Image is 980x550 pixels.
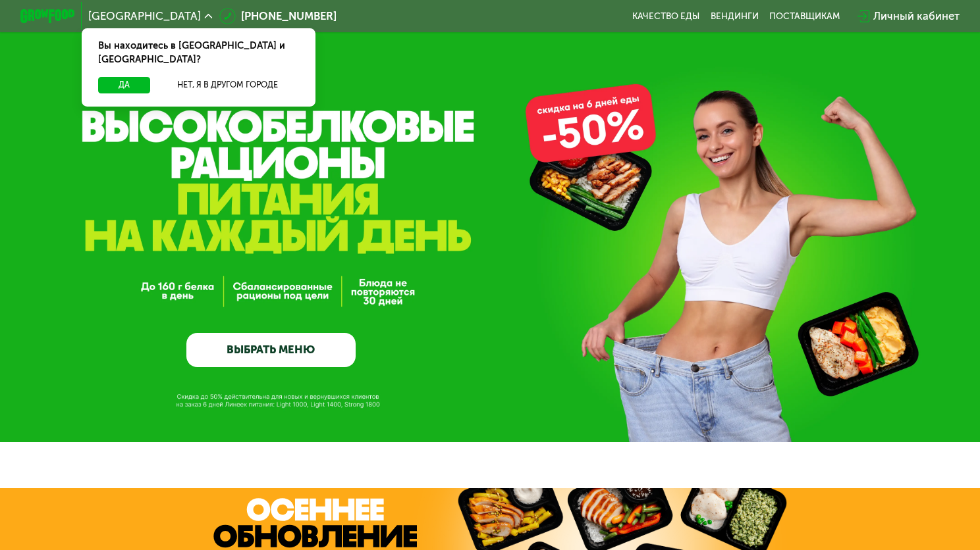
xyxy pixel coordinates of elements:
[156,77,300,93] button: Нет, я в другом городе
[88,11,201,22] span: [GEOGRAPHIC_DATA]
[769,11,840,22] div: поставщикам
[632,11,699,22] a: Качество еды
[711,11,759,22] a: Вендинги
[219,8,337,24] a: [PHONE_NUMBER]
[873,8,960,24] div: Личный кабинет
[98,77,151,93] button: Да
[82,28,315,77] div: Вы находитесь в [GEOGRAPHIC_DATA] и [GEOGRAPHIC_DATA]?
[186,333,356,367] a: ВЫБРАТЬ МЕНЮ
